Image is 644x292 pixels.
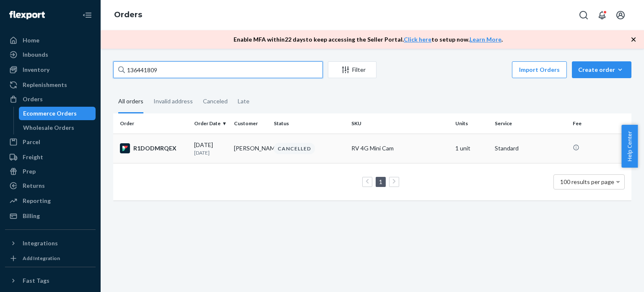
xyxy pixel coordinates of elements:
[5,92,96,106] a: Orders
[5,135,96,149] a: Parcel
[5,78,96,92] a: Replenishments
[5,165,96,178] a: Prep
[238,90,249,112] div: Late
[491,113,569,134] th: Service
[5,150,96,164] a: Freight
[23,36,39,45] div: Home
[5,179,96,192] a: Returns
[114,10,142,19] a: Orders
[153,90,193,112] div: Invalid address
[23,50,48,59] div: Inbounds
[23,255,60,262] div: Add Integration
[23,66,49,74] div: Inventory
[23,138,40,146] div: Parcel
[107,3,149,27] ol: breadcrumbs
[194,149,227,156] p: [DATE]
[470,36,501,43] a: Learn More
[5,34,96,47] a: Home
[23,276,49,285] div: Fast Tags
[348,113,452,134] th: SKU
[452,113,492,134] th: Units
[274,143,315,154] div: CANCELLED
[5,274,96,287] button: Fast Tags
[594,7,610,24] button: Open notifications
[5,253,96,263] a: Add Integration
[203,90,228,112] div: Canceled
[194,141,227,156] div: [DATE]
[5,48,96,61] a: Inbounds
[79,7,96,24] button: Close Navigation
[113,113,191,134] th: Order
[5,194,96,208] a: Reporting
[19,121,96,134] a: Wholesale Orders
[234,120,267,127] div: Customer
[560,178,614,185] span: 100 results per page
[23,197,51,205] div: Reporting
[495,144,566,153] p: Standard
[191,113,231,134] th: Order Date
[377,178,384,185] a: Page 1 is your current page
[575,7,592,24] button: Open Search Box
[23,81,67,89] div: Replenishments
[9,11,45,19] img: Flexport logo
[19,107,96,120] a: Ecommerce Orders
[120,143,187,153] div: R1DODMRQEX
[23,182,45,190] div: Returns
[231,134,270,163] td: [PERSON_NAME]
[452,134,492,163] td: 1 unit
[512,61,567,78] button: Import Orders
[23,212,40,220] div: Billing
[612,7,629,24] button: Open account menu
[113,61,323,78] input: Search orders
[118,90,143,113] div: All orders
[578,66,625,74] div: Create order
[404,36,431,43] a: Click here
[5,209,96,223] a: Billing
[569,113,631,134] th: Fee
[351,144,448,153] div: RV 4G Mini Cam
[23,109,77,118] div: Ecommerce Orders
[23,95,43,103] div: Orders
[23,239,58,247] div: Integrations
[234,35,503,44] p: Enable MFA within 22 days to keep accessing the Seller Portal. to setup now. .
[270,113,348,134] th: Status
[572,61,631,78] button: Create order
[23,153,43,161] div: Freight
[621,125,638,168] button: Help Center
[23,124,74,132] div: Wholesale Orders
[5,63,96,76] a: Inventory
[328,66,376,74] div: Filter
[328,61,377,78] button: Filter
[23,167,36,176] div: Prep
[5,237,96,250] button: Integrations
